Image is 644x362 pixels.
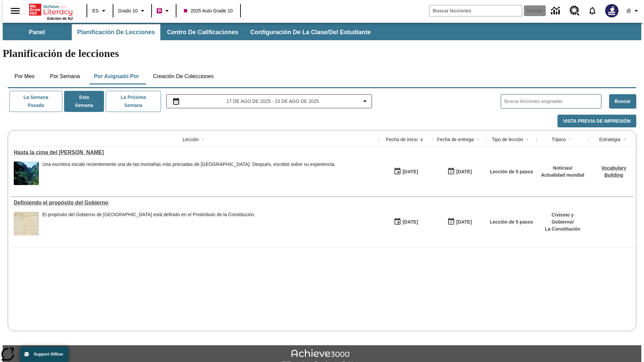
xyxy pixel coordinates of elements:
img: Este documento histórico, escrito en caligrafía sobre pergamino envejecido, es el Preámbulo de la... [14,212,39,235]
button: Por asignado por [89,68,145,84]
button: Sort [523,135,531,143]
button: Boost El color de la clase es rojo violeta. Cambiar el color de la clase. [154,5,174,17]
div: Estrategia [599,136,620,143]
button: Perfil/Configuración [623,5,644,17]
div: Fecha de inicio [386,136,418,143]
button: Sort [621,135,629,143]
a: Centro de recursos, Se abrirá en una pestaña nueva. [566,2,584,20]
button: Panel [3,24,70,40]
button: 06/30/26: Último día en que podrá accederse la lección [445,165,474,178]
button: Vista previa de impresión [557,115,636,128]
span: Edición de NJ [47,16,73,20]
button: Esta semana [64,91,104,112]
div: [DATE] [402,168,418,176]
button: Creación de colecciones [148,68,219,84]
button: La próxima semana [106,91,161,112]
button: Configuración de la clase/del estudiante [245,24,376,40]
button: Abrir el menú lateral [5,1,25,21]
button: Sort [199,135,207,143]
button: Por semana [45,68,85,84]
div: [DATE] [456,218,472,226]
a: Hasta la cima del monte Tai, Lecciones [14,149,376,156]
button: Buscar [609,94,636,109]
span: B [158,6,161,15]
div: [DATE] [402,218,418,226]
svg: Collapse Date Range Filter [361,97,369,105]
img: Avatar [605,4,619,17]
span: Support Offline [34,352,63,357]
div: Tipo de lección [492,136,523,143]
div: El propósito del Gobierno de [GEOGRAPHIC_DATA] está definido en el Preámbulo de la Constitución. [42,212,255,218]
div: Hasta la cima del monte Tai [14,149,376,156]
p: Noticias / [541,165,584,172]
a: Notificaciones [584,2,601,19]
span: 2025 Auto Grade 10 [184,7,232,14]
span: Grado 10 [118,7,138,14]
p: Actualidad mundial [541,172,584,179]
button: Seleccione el intervalo de fechas opción del menú [169,97,369,105]
img: 6000 escalones de piedra para escalar el Monte Tai en la campiña china [14,162,39,185]
a: Centro de información [547,2,566,20]
div: Subbarra de navegación [3,23,641,40]
button: 03/31/26: Último día en que podrá accederse la lección [445,216,474,228]
p: Civismo y Gobierno / [540,212,585,226]
h1: Planificación de lecciones [3,47,641,60]
span: @ [626,7,631,14]
button: 07/22/25: Primer día en que estuvo disponible la lección [391,165,420,178]
button: Sort [418,135,426,143]
button: Sort [566,135,574,143]
input: Buscar lecciones asignadas [504,97,601,106]
button: Planificación de lecciones [72,24,160,40]
button: Centro de calificaciones [162,24,244,40]
button: Grado: Grado 10, Elige un grado [115,5,149,17]
div: El propósito del Gobierno de Estados Unidos está definido en el Preámbulo de la Constitución. [42,212,255,235]
div: Definiendo el propósito del Gobierno [14,200,376,206]
div: Una escritora escaló recientemente una de las montañas más preciadas de [GEOGRAPHIC_DATA]. Despué... [42,162,335,167]
button: Sort [474,135,482,143]
button: Support Offline [20,347,68,362]
button: Lenguaje: ES, Selecciona un idioma [89,5,111,17]
input: Buscar campo [429,5,522,16]
a: Portada [29,3,73,16]
a: Vocabulary Building [601,165,626,178]
button: 07/01/25: Primer día en que estuvo disponible la lección [391,216,420,228]
span: 17 de ago de 2025 - 23 de ago de 2025 [226,98,319,105]
div: Subbarra de navegación [3,24,377,40]
button: La semana pasada [9,91,62,112]
span: ES [92,7,99,14]
div: Una escritora escaló recientemente una de las montañas más preciadas de China. Después, escribió ... [42,162,335,185]
button: Escoja un nuevo avatar [601,2,623,19]
p: La Constitución [540,226,585,233]
button: Por mes [8,68,41,84]
p: Lección de 5 pasos [490,168,533,175]
div: Portada [29,2,73,20]
div: Tópico [551,136,566,143]
div: Lección [182,136,199,143]
a: Definiendo el propósito del Gobierno , Lecciones [14,200,376,206]
p: Lección de 5 pasos [490,219,533,226]
div: Fecha de entrega [437,136,474,143]
div: [DATE] [456,168,472,176]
